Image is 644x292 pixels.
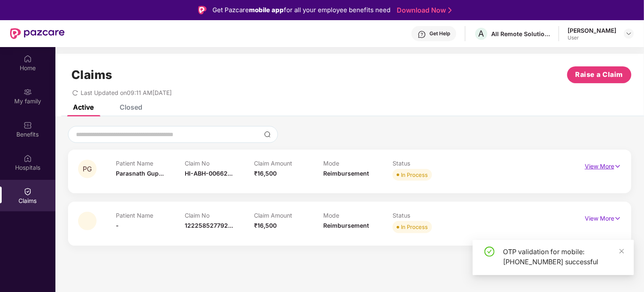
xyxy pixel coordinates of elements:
span: ₹16,500 [254,170,277,177]
img: svg+xml;base64,PHN2ZyBpZD0iQmVuZWZpdHMiIHhtbG5zPSJodHRwOi8vd3d3LnczLm9yZy8yMDAwL3N2ZyIgd2lkdGg9Ij... [24,121,32,129]
img: New Pazcare Logo [10,28,65,39]
img: svg+xml;base64,PHN2ZyBpZD0iRHJvcGRvd24tMzJ4MzIiIHhtbG5zPSJodHRwOi8vd3d3LnczLm9yZy8yMDAwL3N2ZyIgd2... [626,30,632,37]
div: Get Help [429,30,450,37]
p: Status [393,212,462,219]
img: svg+xml;base64,PHN2ZyB4bWxucz0iaHR0cDovL3d3dy53My5vcmcvMjAwMC9zdmciIHdpZHRoPSIxNyIgaGVpZ2h0PSIxNy... [614,162,621,171]
p: Patient Name [116,160,185,167]
div: Active [73,103,94,111]
p: Claim Amount [254,212,323,219]
span: HI-ABH-00662... [185,170,233,177]
p: Claim No [185,212,254,219]
span: Parasnath Gup... [116,170,164,177]
span: check-circle [484,247,495,257]
p: Claim Amount [254,160,323,167]
p: View More [585,160,621,171]
span: Reimbursement [323,170,369,177]
div: In Process [401,223,428,231]
img: svg+xml;base64,PHN2ZyBpZD0iQ2xhaW0iIHhtbG5zPSJodHRwOi8vd3d3LnczLm9yZy8yMDAwL3N2ZyIgd2lkdGg9IjIwIi... [24,187,32,196]
div: OTP validation for mobile: [PHONE_NUMBER] successful [503,247,624,267]
h1: Claims [71,68,113,82]
div: User [568,34,616,41]
span: PG [83,166,92,173]
span: 122258527792... [185,222,233,229]
img: Stroke [448,6,452,15]
div: Closed [120,103,142,111]
div: All Remote Solutions Private Limited [491,30,550,38]
div: [PERSON_NAME] [568,26,616,34]
img: svg+xml;base64,PHN2ZyBpZD0iSG9tZSIgeG1sbnM9Imh0dHA6Ly93d3cudzMub3JnLzIwMDAvc3ZnIiB3aWR0aD0iMjAiIG... [24,55,32,63]
button: Raise a Claim [567,66,631,83]
span: - [116,222,119,229]
img: svg+xml;base64,PHN2ZyB3aWR0aD0iMjAiIGhlaWdodD0iMjAiIHZpZXdCb3g9IjAgMCAyMCAyMCIgZmlsbD0ibm9uZSIgeG... [24,88,32,96]
p: Mode [323,160,393,167]
a: Download Now [397,6,449,15]
div: Get Pazcare for all your employee benefits need [212,5,390,15]
span: Reimbursement [323,222,369,229]
p: Patient Name [116,212,185,219]
img: svg+xml;base64,PHN2ZyBpZD0iU2VhcmNoLTMyeDMyIiB4bWxucz0iaHR0cDovL3d3dy53My5vcmcvMjAwMC9zdmciIHdpZH... [264,131,271,138]
div: In Process [401,171,428,179]
img: svg+xml;base64,PHN2ZyB4bWxucz0iaHR0cDovL3d3dy53My5vcmcvMjAwMC9zdmciIHdpZHRoPSIxNyIgaGVpZ2h0PSIxNy... [614,214,621,223]
img: svg+xml;base64,PHN2ZyBpZD0iSGVscC0zMngzMiIgeG1sbnM9Imh0dHA6Ly93d3cudzMub3JnLzIwMDAvc3ZnIiB3aWR0aD... [418,30,426,39]
p: Mode [323,212,393,219]
span: Last Updated on 09:11 AM[DATE] [81,89,172,96]
p: Claim No [185,160,254,167]
img: Logo [198,6,207,14]
img: svg+xml;base64,PHN2ZyBpZD0iSG9zcGl0YWxzIiB4bWxucz0iaHR0cDovL3d3dy53My5vcmcvMjAwMC9zdmciIHdpZHRoPS... [24,154,32,163]
span: ₹16,500 [254,222,277,229]
strong: mobile app [249,6,284,14]
span: A [479,29,484,39]
span: redo [72,89,78,96]
span: close [619,248,625,254]
p: Status [393,160,462,167]
span: Raise a Claim [576,69,623,80]
p: View More [585,212,621,223]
